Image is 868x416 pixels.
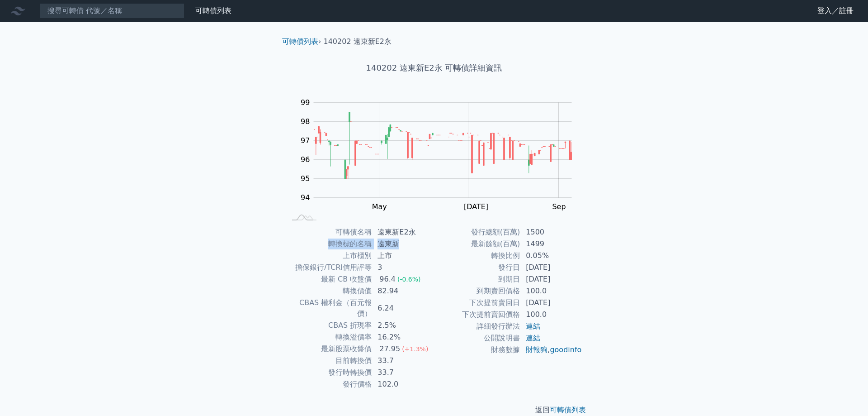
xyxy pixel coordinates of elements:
[434,309,520,320] td: 下次提前賣回價格
[286,331,372,343] td: 轉換溢價率
[520,262,582,273] td: [DATE]
[282,36,321,47] li: ›
[550,406,586,414] a: 可轉債列表
[286,273,372,285] td: 最新 CB 收盤價
[40,3,184,19] input: 搜尋可轉債 代號／名稱
[526,345,547,354] a: 財報狗
[823,373,868,416] iframe: Chat Widget
[301,193,310,202] tspan: 94
[282,37,318,46] a: 可轉債列表
[434,320,520,332] td: 詳細發行辦法
[286,367,372,378] td: 發行時轉換價
[286,320,372,331] td: CBAS 折現率
[372,202,387,211] tspan: May
[520,273,582,285] td: [DATE]
[372,238,434,250] td: 遠東新
[286,378,372,390] td: 發行價格
[301,155,310,164] tspan: 96
[372,320,434,331] td: 2.5%
[377,344,402,354] div: 27.95
[372,297,434,320] td: 6.24
[286,297,372,320] td: CBAS 權利金（百元報價）
[526,322,540,330] a: 連結
[402,345,428,353] span: (+1.3%)
[520,344,582,356] td: ,
[286,238,372,250] td: 轉換標的名稱
[526,334,540,342] a: 連結
[286,285,372,297] td: 轉換價值
[301,136,310,145] tspan: 97
[372,331,434,343] td: 16.2%
[520,297,582,309] td: [DATE]
[434,250,520,262] td: 轉換比例
[434,226,520,238] td: 發行總額(百萬)
[434,332,520,344] td: 公開說明書
[301,174,310,183] tspan: 95
[434,262,520,273] td: 發行日
[520,238,582,250] td: 1499
[301,117,310,126] tspan: 98
[434,238,520,250] td: 最新餘額(百萬)
[296,98,585,211] g: Chart
[275,405,593,416] p: 返回
[377,274,397,285] div: 96.4
[372,378,434,390] td: 102.0
[397,276,421,283] span: (-0.6%)
[520,250,582,262] td: 0.05%
[286,250,372,262] td: 上市櫃別
[434,285,520,297] td: 到期賣回價格
[464,202,488,211] tspan: [DATE]
[520,226,582,238] td: 1500
[286,226,372,238] td: 可轉債名稱
[324,36,392,47] li: 140202 遠東新E2永
[434,344,520,356] td: 財務數據
[286,343,372,355] td: 最新股票收盤價
[550,345,581,354] a: goodinfo
[520,285,582,297] td: 100.0
[372,355,434,367] td: 33.7
[372,285,434,297] td: 82.94
[372,226,434,238] td: 遠東新E2永
[195,6,231,15] a: 可轉債列表
[286,355,372,367] td: 目前轉換價
[434,297,520,309] td: 下次提前賣回日
[520,309,582,320] td: 100.0
[810,4,861,18] a: 登入／註冊
[372,250,434,262] td: 上市
[372,367,434,378] td: 33.7
[552,202,566,211] tspan: Sep
[301,98,310,107] tspan: 99
[275,62,593,74] h1: 140202 遠東新E2永 可轉債詳細資訊
[372,262,434,273] td: 3
[286,262,372,273] td: 擔保銀行/TCRI信用評等
[434,273,520,285] td: 到期日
